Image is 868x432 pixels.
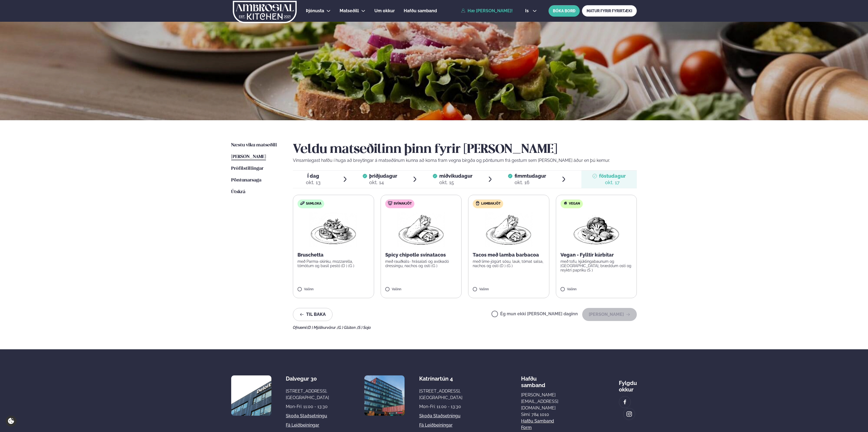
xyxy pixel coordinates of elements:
h2: Veldu matseðilinn þinn fyrir [PERSON_NAME] [293,142,637,157]
a: Fá leiðbeiningar [419,422,453,428]
p: Vinsamlegast hafðu í huga að breytingar á matseðlinum kunna að koma fram vegna birgða og pöntunum... [293,157,637,164]
a: MATUR FYRIR FYRIRTÆKI [582,5,637,17]
img: Vegan.svg [563,201,568,205]
p: Bruschetta [297,252,369,258]
span: Svínakjöt [394,202,412,206]
img: image alt [626,411,632,417]
div: okt. 15 [439,179,472,186]
span: þriðjudagur [369,173,397,179]
span: (D ) Mjólkurvörur , [307,325,337,330]
span: Prófílstillingar [231,166,264,171]
div: okt. 16 [515,179,546,186]
span: [PERSON_NAME] [231,155,266,159]
img: logo [232,1,297,23]
a: Hæ [PERSON_NAME]! [461,8,513,13]
span: Í dag [306,173,321,179]
a: Prófílstillingar [231,165,264,172]
a: Pöntunarsaga [231,177,261,184]
span: föstudagur [599,173,626,179]
a: Cookie settings [5,415,17,427]
img: Bruschetta.png [309,212,357,247]
div: Ofnæmi: [293,325,637,330]
span: (G ) Glúten , [337,325,357,330]
a: Hafðu samband [404,8,437,14]
button: BÓKA BORÐ [549,5,580,17]
span: is [525,9,530,13]
div: okt. 13 [306,179,321,186]
span: Útskrá [231,190,245,194]
img: Wraps.png [485,212,532,247]
img: sandwich-new-16px.svg [300,201,305,205]
p: með lime-jógúrt sósu, lauk, tómat salsa, nachos og osti (D ) (G ) [473,259,545,268]
button: is [521,9,541,13]
a: Matseðill [340,8,359,14]
button: Til baka [293,308,333,321]
div: Katrínartún 4 [419,375,462,382]
span: Matseðill [340,8,359,13]
img: pork.svg [388,201,392,205]
a: [PERSON_NAME] [231,154,266,160]
a: [PERSON_NAME][EMAIL_ADDRESS][DOMAIN_NAME] [521,392,560,411]
span: Samloka [306,202,321,206]
span: Lambakjöt [481,202,500,206]
a: Um okkur [374,8,395,14]
img: image alt [231,375,271,416]
div: [STREET_ADDRESS], [GEOGRAPHIC_DATA] [419,388,462,401]
a: Þjónusta [306,8,324,14]
img: image alt [364,375,405,416]
p: með Parma-skinku, mozzarella, tómötum og basil pestó (D ) (G ) [297,259,369,268]
img: Vegan.png [572,212,620,247]
p: með rauðkáls- hrásalati og avókadó dressingu, nachos og osti (G ) [385,259,457,268]
a: Útskrá [231,189,245,195]
span: Næstu viku matseðill [231,143,277,147]
a: image alt [619,396,631,408]
p: með tofu, kjúklingabaunum og [GEOGRAPHIC_DATA], bræddum osti og reyktri papriku (S ) [560,259,632,272]
span: Pöntunarsaga [231,178,261,183]
span: (S ) Soja [357,325,371,330]
div: Mon-Fri: 11:00 - 13:30 [286,403,329,410]
span: fimmtudagur [515,173,546,179]
a: Fá leiðbeiningar [286,422,319,428]
span: Um okkur [374,8,395,13]
p: Tacos með lamba barbacoa [473,252,545,258]
div: okt. 14 [369,179,397,186]
div: [STREET_ADDRESS], [GEOGRAPHIC_DATA] [286,388,329,401]
img: image alt [622,399,628,405]
a: Næstu viku matseðill [231,142,277,149]
a: Skoða staðsetningu [286,413,327,419]
span: Hafðu samband [404,8,437,13]
div: okt. 17 [599,179,626,186]
p: Vegan - Fylltir kúrbítar [560,252,632,258]
div: Dalvegur 30 [286,375,329,382]
a: Hafðu samband form [521,418,560,431]
a: Skoða staðsetningu [419,413,460,419]
p: Sími: 784 1010 [521,411,560,418]
span: Hafðu samband [521,371,545,388]
div: Mon-Fri: 11:00 - 13:30 [419,403,462,410]
button: [PERSON_NAME] [582,308,637,321]
img: Wraps.png [397,212,445,247]
span: Þjónusta [306,8,324,13]
p: Spicy chipotle svínatacos [385,252,457,258]
img: Lamb.svg [475,201,480,205]
a: image alt [623,408,635,420]
span: miðvikudagur [439,173,472,179]
span: Vegan [569,202,580,206]
div: Fylgdu okkur [619,375,637,393]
